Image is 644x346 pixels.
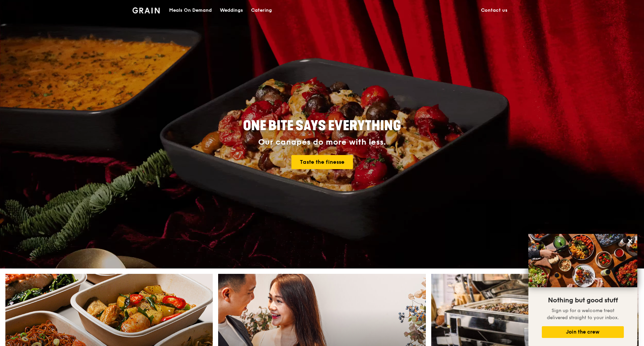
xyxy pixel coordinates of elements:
[477,0,512,20] a: Contact us
[251,0,272,20] div: Catering
[291,155,353,169] a: Taste the finesse
[528,234,637,287] img: DSC07876-Edit02-Large.jpeg
[548,296,618,304] span: Nothing but good stuff
[547,308,619,320] span: Sign up for a welcome treat delivered straight to your inbox.
[542,326,624,338] button: Join the crew
[201,138,443,147] div: Our canapés do more with less.
[247,0,276,20] a: Catering
[216,0,247,20] a: Weddings
[220,0,243,20] div: Weddings
[243,118,401,134] span: ONE BITE SAYS EVERYTHING
[625,236,636,246] button: Close
[169,0,212,20] div: Meals On Demand
[132,7,160,13] img: Grain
